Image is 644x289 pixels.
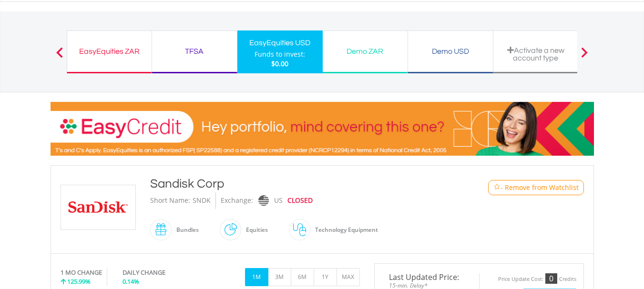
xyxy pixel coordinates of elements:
div: CLOSED [287,192,313,209]
img: Watchlist [493,184,501,191]
div: 0 [545,273,557,284]
span: 0.14% [123,277,139,286]
img: nasdaq.png [258,195,268,206]
div: TFSA [158,45,231,58]
div: Demo ZAR [328,45,402,58]
div: Demo USD [414,45,487,58]
div: Credits [559,276,576,283]
button: 3M [268,268,291,286]
button: 6M [291,268,314,286]
div: Sandisk Corp [150,175,450,192]
span: Last Updated Price: [382,273,472,281]
img: EasyCredit Promotion Banner [51,102,594,156]
button: MAX [337,268,360,286]
div: Bundles [172,219,199,241]
div: Funds to invest: [255,50,305,59]
div: Technology Equipment [310,219,378,241]
div: Price Update Cost: [498,276,543,283]
button: 1M [245,268,268,286]
button: 1Y [314,268,337,286]
div: SNDK [193,192,211,209]
div: DAILY CHANGE [123,268,197,277]
span: - Remove from Watchlist [501,183,579,192]
div: EasyEquities ZAR [73,45,146,58]
button: Watchlist - Remove from Watchlist [488,180,584,195]
img: EQU.US.SNDK.png [62,185,134,229]
span: 125.99% [67,277,91,286]
div: Activate a new account type [499,46,572,62]
div: EasyEquities USD [243,36,317,50]
span: $0.00 [271,59,288,68]
div: Equities [241,219,268,241]
div: Exchange: [221,192,253,209]
div: 1 MO CHANGE [61,268,102,277]
div: Short Name: [150,192,190,209]
div: US [274,192,283,209]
